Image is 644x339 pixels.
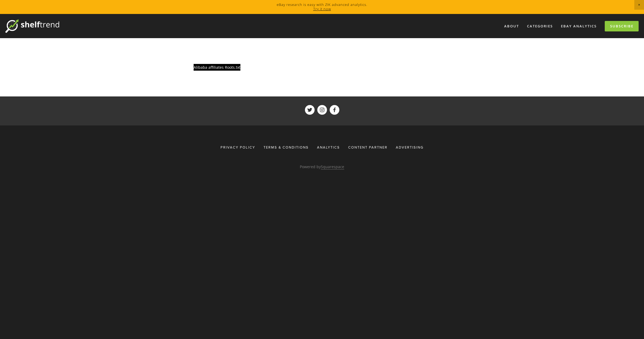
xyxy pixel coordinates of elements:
[396,145,424,150] span: Advertising
[264,145,309,150] span: Terms & Conditions
[220,145,255,150] span: Privacy Policy
[524,22,556,31] div: Categories
[194,163,451,170] p: Powered by
[348,145,387,150] span: Content Partner
[220,143,259,152] a: Privacy Policy
[345,143,391,152] a: Content Partner
[501,22,522,31] a: About
[194,65,240,70] a: Alibaba affiliates Roots.txt
[317,105,327,115] a: ShelfTrend
[260,143,312,152] a: Terms & Conditions
[314,143,343,152] div: Analytics
[605,21,639,31] a: Subscribe
[305,105,315,115] a: ShelfTrend
[321,164,344,170] a: Squarespace
[392,143,424,152] a: Advertising
[5,19,59,33] img: ShelfTrend
[330,105,339,115] a: ShelfTrend
[313,6,331,11] a: Try it now
[557,22,600,31] a: eBay Analytics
